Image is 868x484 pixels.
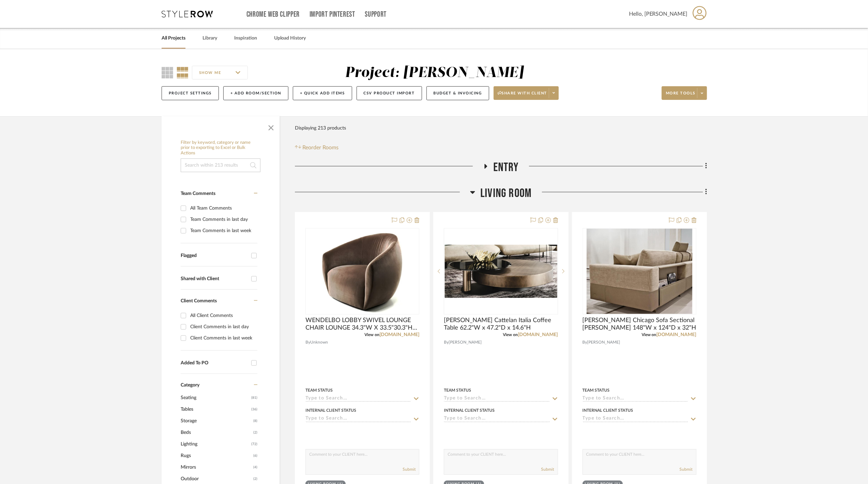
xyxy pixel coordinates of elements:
a: Chrome Web Clipper [246,12,300,17]
span: Reorder Rooms [303,143,339,152]
div: Team Comments in last day [190,214,256,225]
button: Submit [403,466,416,472]
button: + Add Room/Section [223,86,288,100]
a: Import Pinterest [310,12,355,17]
div: Client Comments in last day [190,321,256,332]
span: [PERSON_NAME] [587,339,620,346]
span: More tools [666,91,695,101]
div: Project: [PERSON_NAME] [345,66,524,80]
span: (81) [251,392,257,403]
button: Close [264,120,278,133]
a: Library [203,34,217,43]
span: By [444,339,449,346]
span: View on [364,333,379,337]
div: All Client Comments [190,310,256,321]
span: [PERSON_NAME] Cattelan Italia Coffee Table 62.2"W x 47.2"D x 14.6"H [444,317,558,332]
div: Flagged [181,253,248,259]
div: Team Status [444,387,471,393]
div: Client Comments in last week [190,333,256,344]
span: By [305,339,310,346]
span: View on [642,333,657,337]
span: Storage [181,415,252,427]
span: (2) [253,427,257,438]
div: Team Status [583,387,610,393]
input: Search within 213 results [181,158,260,172]
span: Mirrors [181,462,252,473]
a: [DOMAIN_NAME] [379,332,419,337]
span: Rugs [181,450,252,462]
img: Jesse Chicago Cattelan Italia Coffee Table 62.2"W x 47.2"D x 14.6"H [445,245,557,298]
div: Team Comments in last week [190,225,256,236]
span: Tables [181,404,250,415]
button: + Quick Add Items [293,86,352,100]
span: Seating [181,392,250,404]
div: 0 [444,228,557,314]
input: Type to Search… [305,416,411,422]
span: Entry [493,160,519,175]
span: (72) [251,439,257,450]
button: More tools [662,86,707,100]
img: WENDELBO LOBBY SWIVEL LOUNGE CHAIR LOUNGE 34.3"W X 33.5"30.3"H 16.9"SH [319,229,406,314]
span: [PERSON_NAME] Chicago Sofa Sectional [PERSON_NAME] 148"W x 124"D x 32"H [583,317,697,332]
span: (4) [253,462,257,473]
input: Type to Search… [444,416,550,422]
span: By [583,339,587,346]
div: Internal Client Status [444,407,495,413]
span: [PERSON_NAME] [449,339,482,346]
span: Hello, [PERSON_NAME] [629,10,688,18]
div: Team Status [305,387,333,393]
span: Beds [181,427,252,438]
button: Share with client [494,86,559,100]
span: View on [503,333,518,337]
span: Living Room [480,186,532,201]
img: Jesse Chicago Sofa Sectional Vincent 148"W x 124"D x 32"H [587,229,692,314]
div: Displaying 213 products [295,121,346,135]
a: Inspiration [234,34,257,43]
div: Shared with Client [181,276,248,282]
a: Support [365,12,387,17]
button: Submit [680,466,693,472]
span: WENDELBO LOBBY SWIVEL LOUNGE CHAIR LOUNGE 34.3"W X 33.5"30.3"H 16.9"SH [305,317,419,332]
input: Type to Search… [583,396,688,402]
input: Type to Search… [583,416,688,422]
div: Internal Client Status [583,407,633,413]
button: CSV Product Import [357,86,422,100]
a: All Projects [162,34,185,43]
button: Submit [541,466,554,472]
h6: Filter by keyword, category or name prior to exporting to Excel or Bulk Actions [181,140,260,156]
a: [DOMAIN_NAME] [657,332,697,337]
a: [DOMAIN_NAME] [518,332,558,337]
span: (6) [253,450,257,461]
button: Project Settings [162,86,219,100]
span: Category [181,382,199,388]
input: Type to Search… [305,396,411,402]
button: Budget & Invoicing [426,86,489,100]
button: Reorder Rooms [295,143,339,152]
span: Team Comments [181,191,215,196]
div: Internal Client Status [305,407,356,413]
a: Upload History [274,34,306,43]
span: Unknown [310,339,328,346]
span: Share with client [498,91,548,101]
span: (8) [253,415,257,426]
div: All Team Comments [190,203,256,214]
input: Type to Search… [444,396,550,402]
span: Client Comments [181,299,217,303]
span: (36) [251,404,257,415]
div: Added To PO [181,360,248,366]
span: Lighting [181,438,250,450]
